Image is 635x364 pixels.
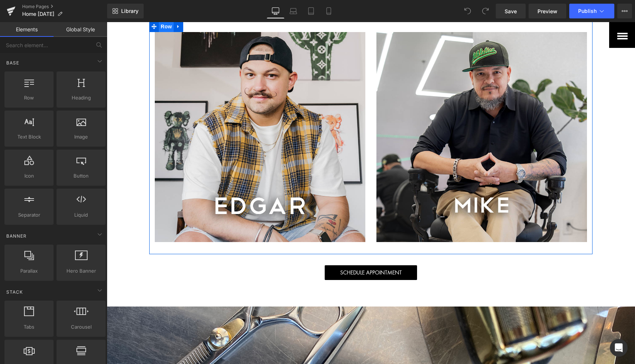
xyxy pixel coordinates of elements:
[505,7,517,15] span: Save
[7,211,51,219] span: Separator
[7,323,51,331] span: Tabs
[460,4,475,18] button: Undo
[121,8,139,14] span: Library
[6,59,20,66] span: Base
[302,4,320,18] a: Tablet
[233,246,295,254] span: Schedule Appointment
[22,4,107,10] a: Home Pages
[478,4,493,18] button: Redo
[59,172,103,180] span: Button
[569,4,614,18] button: Publish
[529,4,566,18] a: Preview
[7,133,51,141] span: Text Block
[578,8,597,14] span: Publish
[7,94,51,102] span: Row
[107,4,144,18] a: New Library
[54,22,107,37] a: Global Style
[537,7,557,15] span: Preview
[7,172,51,180] span: Icon
[284,4,302,18] a: Laptop
[59,133,103,141] span: Image
[59,267,103,275] span: Hero Banner
[59,94,103,102] span: Heading
[320,4,338,18] a: Mobile
[218,243,310,258] a: Schedule Appointment
[22,11,54,17] span: Home [DATE]
[7,267,51,275] span: Parallax
[6,232,27,239] span: Banner
[617,4,632,18] button: More
[59,323,103,331] span: Carousel
[6,288,24,295] span: Stack
[610,339,628,357] div: Open Intercom Messenger
[267,4,284,18] a: Desktop
[59,211,103,219] span: Liquid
